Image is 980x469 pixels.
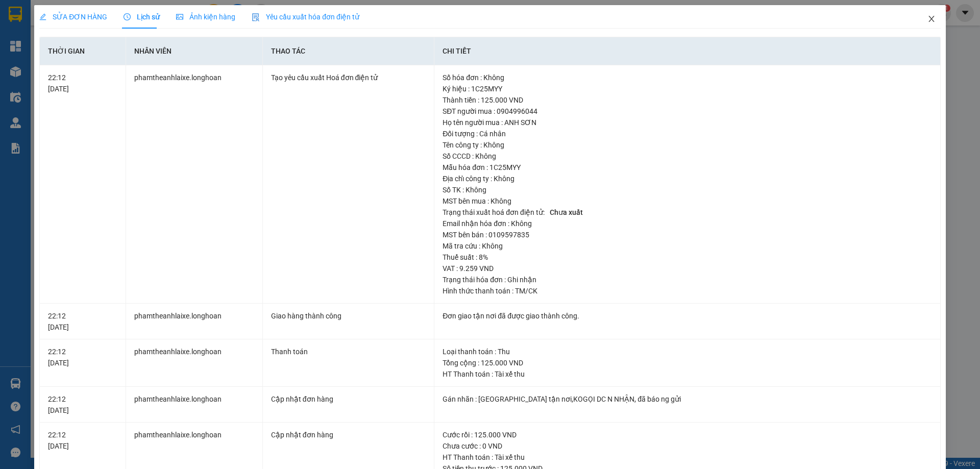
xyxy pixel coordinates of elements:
span: Chưa xuất [546,207,586,217]
div: 22:12 [DATE] [48,393,117,416]
div: Đối tượng : Cá nhân [443,128,932,139]
div: HT Thanh toán : Tài xế thu [443,452,932,463]
div: Số hóa đơn : Không [443,72,932,83]
div: Số TK : Không [443,184,932,195]
div: MST bên mua : Không [443,195,932,207]
div: Cập nhật đơn hàng [271,393,426,405]
div: Tổng cộng : 125.000 VND [443,357,932,368]
div: Giao hàng thành công [271,310,426,322]
div: Trạng thái xuất hoá đơn điện tử : [443,207,932,218]
span: SỬA ĐƠN HÀNG [39,13,107,21]
div: Gán nhãn : [GEOGRAPHIC_DATA] tận nơi,KOGỌI DC N NHẬN, đã báo ng gửi [443,393,932,405]
div: Trạng thái hóa đơn : Ghi nhận [443,274,932,285]
div: Đơn giao tận nơi đã được giao thành công. [443,310,932,322]
div: Địa chỉ công ty : Không [443,173,932,184]
td: phamtheanhlaixe.longhoan [126,65,263,304]
th: Thao tác [263,37,434,65]
span: clock-circle [124,13,131,20]
span: close [927,15,936,23]
div: Chưa cước : 0 VND [443,440,932,452]
div: MST bên bán : 0109597835 [443,229,932,240]
div: SĐT người mua : 0904996044 [443,106,932,117]
div: 22:12 [DATE] [48,429,117,452]
div: Cước rồi : 125.000 VND [443,429,932,440]
span: Ảnh kiện hàng [176,13,235,21]
div: Tạo yêu cầu xuất Hoá đơn điện tử [271,72,426,83]
div: Email nhận hóa đơn : Không [443,218,932,229]
th: Nhân viên [126,37,263,65]
span: picture [176,13,183,20]
div: 22:12 [DATE] [48,72,117,94]
span: Yêu cầu xuất hóa đơn điện tử [252,13,359,21]
div: Mẫu hóa đơn : 1C25MYY [443,162,932,173]
div: Số CCCD : Không [443,151,932,162]
span: edit [39,13,46,20]
div: Loại thanh toán : Thu [443,346,932,357]
div: Thuế suất : 8% [443,252,932,263]
td: phamtheanhlaixe.longhoan [126,304,263,340]
th: Chi tiết [434,37,941,65]
div: Cập nhật đơn hàng [271,429,426,440]
th: Thời gian [40,37,126,65]
div: Thanh toán [271,346,426,357]
div: 22:12 [DATE] [48,310,117,333]
div: Họ tên người mua : ANH SƠN [443,117,932,128]
td: phamtheanhlaixe.longhoan [126,339,263,387]
div: 22:12 [DATE] [48,346,117,368]
div: Thành tiền : 125.000 VND [443,94,932,106]
button: Close [917,5,946,34]
div: VAT : 9.259 VND [443,263,932,274]
div: Ký hiệu : 1C25MYY [443,83,932,94]
div: Mã tra cứu : Không [443,240,932,252]
span: Lịch sử [124,13,160,21]
div: Hình thức thanh toán : TM/CK [443,285,932,297]
td: phamtheanhlaixe.longhoan [126,387,263,423]
img: icon [252,13,260,21]
div: HT Thanh toán : Tài xế thu [443,368,932,380]
div: Tên công ty : Không [443,139,932,151]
